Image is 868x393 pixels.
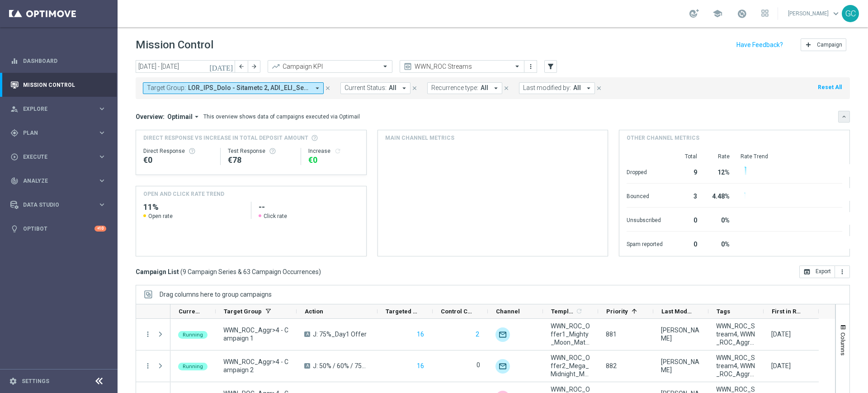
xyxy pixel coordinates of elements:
div: 12% [708,164,730,179]
button: arrow_forward [248,60,260,73]
i: arrow_drop_down [313,84,321,92]
i: [DATE] [209,62,234,71]
div: 0% [708,212,730,227]
div: 9 [674,164,697,179]
i: close [411,85,418,91]
i: equalizer [10,57,19,65]
span: Drag columns here to group campaigns [160,291,272,298]
div: €78 [228,155,293,166]
button: close [410,83,419,93]
button: filter_alt [544,60,557,73]
span: WWN_ROC_Stream4, WWN_ROC_Aggr>4 [716,322,756,346]
div: Dropped [627,164,663,179]
button: add Campaign [801,38,846,51]
div: +10 [94,226,106,232]
button: arrow_back [235,60,248,73]
span: Current Status [179,308,200,315]
h4: OPEN AND CLICK RATE TREND [143,190,224,198]
h3: Overview: [136,113,165,121]
span: Plan [23,130,98,136]
span: Target Group: [147,84,186,92]
button: Mission Control [10,81,107,89]
div: Gurshlyn Cooper [661,326,701,342]
i: refresh [576,308,583,315]
div: €0 [308,155,359,166]
i: person_search [10,105,19,113]
i: arrow_back [238,63,245,70]
div: 0% [708,236,730,251]
div: Analyze [10,177,98,185]
h2: -- [259,202,359,213]
div: Data Studio [10,201,98,209]
i: keyboard_arrow_right [98,200,106,209]
span: WWN_ROC_Offer1_Mighty_Moon_Match [551,322,590,346]
div: Press SPACE to select this row. [136,350,170,382]
i: close [503,85,509,91]
button: Optimail arrow_drop_down [165,113,203,121]
span: Running [183,364,203,369]
i: refresh [334,147,341,155]
h4: Main channel metrics [385,134,454,142]
div: 22 Sep 2025, Monday [771,362,791,370]
div: Spam reported [627,236,663,251]
span: Columns [840,332,847,355]
span: Current Status: [344,84,387,92]
colored-tag: Running [178,362,208,370]
i: arrow_drop_down [400,84,408,92]
div: equalizer Dashboard [10,57,107,65]
i: close [596,85,602,91]
i: keyboard_arrow_right [98,104,106,113]
span: ( [180,268,183,276]
div: Rate [708,153,730,160]
input: Select date range [136,60,235,73]
button: open_in_browser Export [799,265,835,278]
span: Optimail [167,113,193,121]
div: This overview shows data of campaigns executed via Optimail [203,113,360,121]
div: 0 [674,236,697,251]
div: Execute [10,153,98,161]
button: Target Group: LOR_IPS_Dolo - Sitametc 2, ADI_ELI_Sedd - Eiusmodt 9, INC_UTL_Etdo - Magnaali 7, EN... [143,82,324,94]
span: WWN_ROC_Stream4, WWN_ROC_Aggr>4 [716,354,756,378]
span: 9 Campaign Series & 63 Campaign Occurrences [183,268,319,276]
i: close [325,85,331,91]
button: close [595,83,603,93]
div: Press SPACE to select this row. [136,319,170,350]
div: Press SPACE to select this row. [170,319,819,350]
span: Action [305,308,323,315]
button: Data Studio keyboard_arrow_right [10,201,107,208]
a: Settings [22,379,49,384]
button: gps_fixed Plan keyboard_arrow_right [10,129,107,137]
span: All [389,84,396,92]
i: arrow_drop_down [585,84,593,92]
ng-select: WWN_ROC Streams [400,60,524,73]
span: All [481,84,488,92]
div: Test Response [228,147,293,155]
div: Row Groups [160,291,272,298]
span: keyboard_arrow_down [831,9,841,19]
div: Direct Response [143,147,213,155]
multiple-options-button: Export to CSV [799,268,850,275]
a: Dashboard [23,49,106,73]
span: Control Customers [441,308,472,315]
span: WWN_ROC_Aggr>4 - Campaign 1 [223,326,289,342]
span: school [712,9,722,19]
i: more_vert [839,268,846,275]
div: Plan [10,129,98,137]
div: Press SPACE to select this row. [170,350,819,382]
i: keyboard_arrow_right [98,152,106,161]
span: Execute [23,154,98,160]
button: more_vert [144,362,152,370]
img: Optimail [495,327,510,342]
span: A [304,331,310,337]
i: keyboard_arrow_down [841,114,847,120]
i: arrow_drop_down [193,113,201,121]
ng-select: Campaign KPI [268,60,392,73]
div: GC [842,5,859,22]
button: more_vert [144,330,152,338]
div: Total [674,153,697,160]
span: WWN_ROC_Offer2_Mega_Midnight_Mystery [551,354,590,378]
span: Last modified by: [523,84,571,92]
